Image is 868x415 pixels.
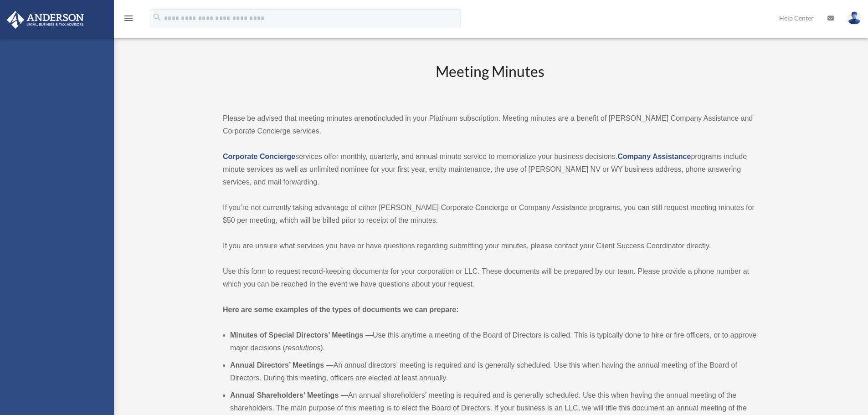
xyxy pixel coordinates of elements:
[223,265,757,291] p: Use this form to request record-keeping documents for your corporation or LLC. These documents wi...
[123,16,134,24] a: menu
[847,11,861,25] img: User Pic
[223,61,757,99] h2: Meeting Minutes
[230,361,334,369] b: Annual Directors’ Meetings —
[4,11,87,29] img: Anderson Advisors Platinum Portal
[365,114,376,122] strong: not
[152,12,162,22] i: search
[223,240,757,252] p: If you are unsure what services you have or have questions regarding submitting your minutes, ple...
[230,359,757,384] li: An annual directors’ meeting is required and is generally scheduled. Use this when having the ann...
[285,344,320,352] em: resolutions
[223,112,757,138] p: Please be advised that meeting minutes are included in your Platinum subscription. Meeting minute...
[223,153,295,160] a: Corporate Concierge
[617,153,691,160] a: Company Assistance
[223,201,757,227] p: If you’re not currently taking advantage of either [PERSON_NAME] Corporate Concierge or Company A...
[230,391,348,399] b: Annual Shareholders’ Meetings —
[223,306,459,313] strong: Here are some examples of the types of documents we can prepare:
[123,13,134,24] i: menu
[230,329,757,354] li: Use this anytime a meeting of the Board of Directors is called. This is typically done to hire or...
[223,150,757,189] p: services offer monthly, quarterly, and annual minute service to memorialize your business decisio...
[230,331,373,339] b: Minutes of Special Directors’ Meetings —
